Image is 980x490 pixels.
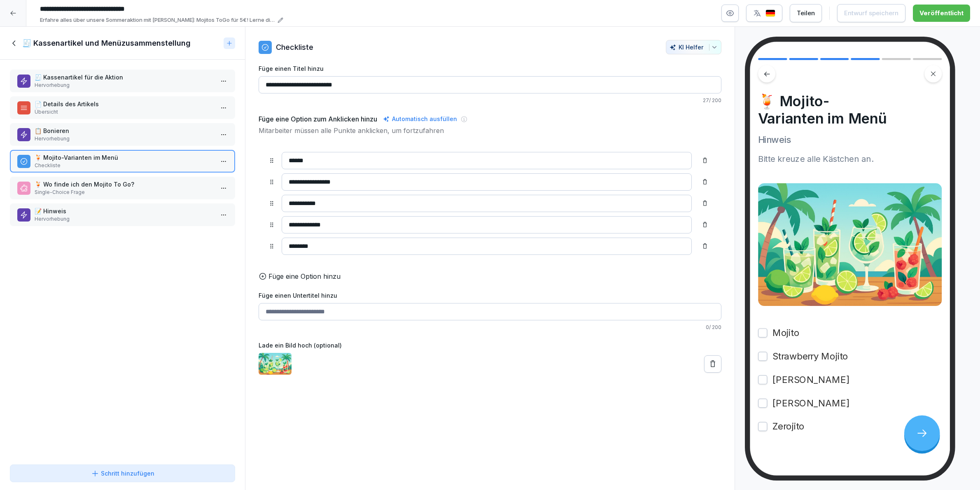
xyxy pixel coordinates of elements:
[35,73,214,82] p: 🧾 Kassenartikel für die Aktion
[259,64,721,73] label: Füge einen Titel hinzu
[35,100,214,108] p: 📄 Details des Artikels
[790,4,822,22] button: Teilen
[758,133,942,147] p: Hinweis
[765,9,775,17] img: de.svg
[276,42,313,53] p: Checkliste
[913,5,970,22] button: Veröffentlicht
[259,97,721,104] p: 27 / 200
[670,44,718,51] div: KI Helfer
[772,350,848,363] p: Strawberry Mojito
[259,353,292,375] img: mbzuijsuur641xra9yyr7kk8.png
[10,123,235,146] div: 📋 BonierenHervorhebung
[381,114,459,124] div: Automatisch ausfüllen
[772,397,850,410] p: [PERSON_NAME]
[259,126,721,135] p: Mitarbeiter müssen alle Punkte anklicken, um fortzufahren
[35,82,214,89] p: Hervorhebung
[259,324,721,331] p: 0 / 200
[259,291,721,300] label: Füge einen Untertitel hinzu
[259,341,721,350] label: Lade ein Bild hoch (optional)
[35,153,214,162] p: 🍹 Mojito-Varianten im Menü
[837,4,905,22] button: Entwurf speichern
[797,9,815,18] div: Teilen
[35,215,214,223] p: Hervorhebung
[91,469,154,478] div: Schritt hinzufügen
[919,9,964,18] div: Veröffentlicht
[10,177,235,199] div: 🍹 Wo finde ich den Mojito To Go?Single-Choice Frage
[666,40,721,54] button: KI Helfer
[758,153,942,165] div: Bitte kreuze alle Kästchen an.
[10,150,235,173] div: 🍹 Mojito-Varianten im MenüCheckliste
[35,189,214,196] p: Single-Choice Frage
[40,16,275,24] p: Erfahre alles über unsere Sommeraktion mit [PERSON_NAME]: Mojitos ToGo für 5€! Lerne die Details ...
[10,464,235,482] button: Schritt hinzufügen
[35,180,214,189] p: 🍹 Wo finde ich den Mojito To Go?
[35,126,214,135] p: 📋 Bonieren
[22,38,191,48] h1: 🧾 Kassenartikel und Menüzusammenstellung
[772,373,850,386] p: [PERSON_NAME]
[35,135,214,142] p: Hervorhebung
[10,70,235,92] div: 🧾 Kassenartikel für die AktionHervorhebung
[35,207,214,215] p: 📝 Hinweis
[268,271,341,281] p: Füge eine Option hinzu
[772,326,800,339] p: Mojito
[35,108,214,116] p: Übersicht
[844,9,898,18] div: Entwurf speichern
[772,420,805,433] p: Zerojito
[10,96,235,119] div: 📄 Details des ArtikelsÜbersicht
[259,114,377,124] h5: Füge eine Option zum Anklicken hinzu
[758,183,942,306] img: mbzuijsuur641xra9yyr7kk8.png
[10,203,235,226] div: 📝 HinweisHervorhebung
[758,93,942,127] h4: 🍹 Mojito-Varianten im Menü
[35,162,214,169] p: Checkliste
